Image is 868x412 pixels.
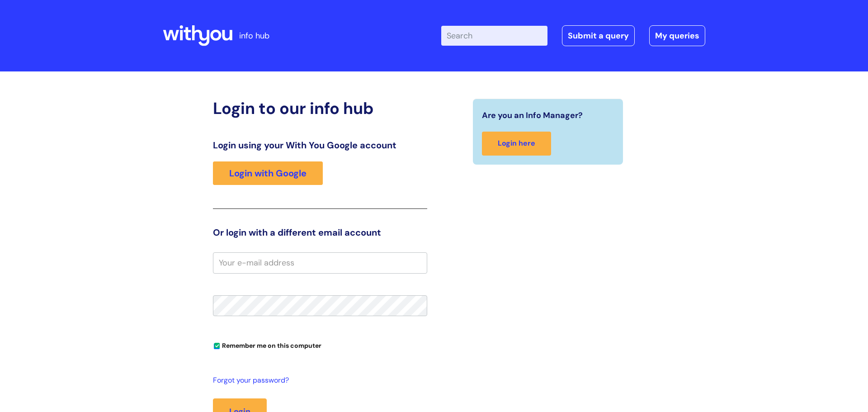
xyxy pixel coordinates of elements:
h3: Or login with a different email account [213,227,427,238]
p: info hub [239,28,269,43]
label: Remember me on this computer [213,340,321,350]
input: Search [441,26,547,46]
a: Submit a query [562,25,635,46]
input: Remember me on this computer [214,343,220,349]
a: My queries [649,25,705,46]
h3: Login using your With You Google account [213,140,427,151]
span: Are you an Info Manager? [482,108,583,123]
a: Forgot your password? [213,374,423,387]
h2: Login to our info hub [213,99,427,118]
a: Login with Google [213,161,323,185]
div: You can uncheck this option if you're logging in from a shared device [213,338,427,352]
a: Login here [482,132,551,156]
input: Your e-mail address [213,252,427,273]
